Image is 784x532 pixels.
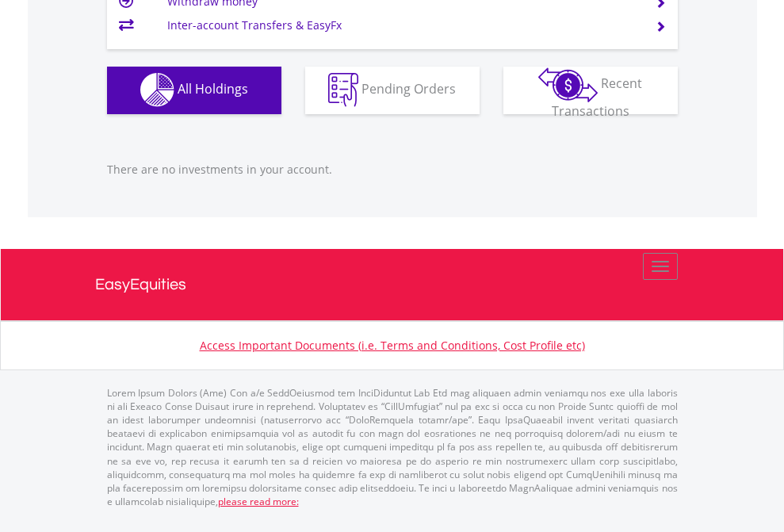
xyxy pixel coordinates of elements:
span: Pending Orders [361,80,456,98]
span: Recent Transactions [552,75,643,120]
span: All Holdings [178,80,248,98]
button: Recent Transactions [503,67,678,114]
a: Access Important Documents (i.e. Terms and Conditions, Cost Profile etc) [200,338,585,353]
button: Pending Orders [305,67,480,114]
p: There are no investments in your account. [107,162,678,178]
p: Lorem Ipsum Dolors (Ame) Con a/e SeddOeiusmod tem InciDiduntut Lab Etd mag aliquaen admin veniamq... [107,386,678,508]
button: All Holdings [107,67,281,114]
a: please read more: [218,495,299,508]
img: holdings-wht.png [140,73,174,107]
a: EasyEquities [95,249,690,320]
td: Inter-account Transfers & EasyFx [167,13,636,37]
img: transactions-zar-wht.png [538,67,598,102]
img: pending_instructions-wht.png [328,73,358,107]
